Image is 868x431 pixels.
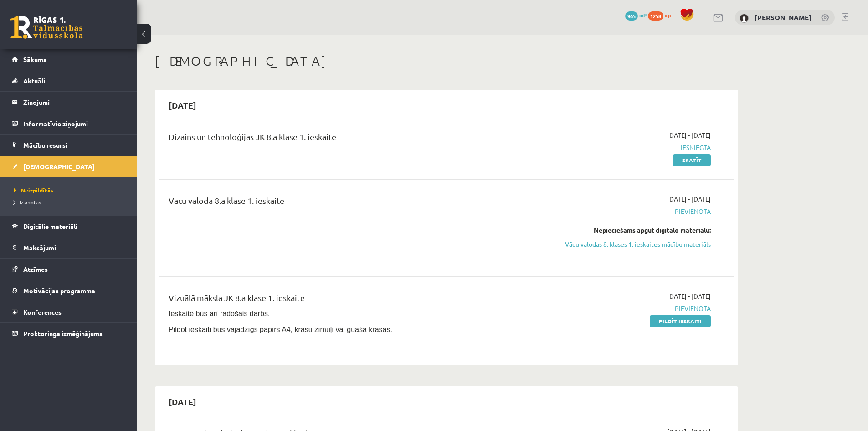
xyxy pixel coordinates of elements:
span: Neizpildītās [14,187,53,194]
span: xp [665,11,671,19]
a: 965 mP [625,11,647,19]
a: Ziņojumi [12,92,125,113]
span: 1258 [648,11,663,21]
div: Vizuālā māksla JK 8.a klase 1. ieskaite [169,291,525,308]
a: Motivācijas programma [12,280,125,301]
div: Nepieciešams apgūt digitālo materiālu: [539,225,711,235]
span: [DATE] - [DATE] [667,291,711,301]
span: Ieskaitē būs arī radošais darbs. [169,310,270,317]
a: Konferences [12,301,125,322]
h2: [DATE] [159,94,205,116]
span: Digitālie materiāli [23,222,77,230]
a: Informatīvie ziņojumi [12,113,125,134]
span: Konferences [23,308,62,316]
a: [PERSON_NAME] [755,13,812,22]
span: Atzīmes [23,265,48,273]
a: Sākums [12,49,125,70]
span: Mācību resursi [23,141,67,149]
h2: [DATE] [159,391,205,412]
span: [DATE] - [DATE] [667,194,711,204]
legend: Ziņojumi [23,92,125,113]
legend: Maksājumi [23,237,125,258]
span: Pievienota [539,207,711,216]
div: Vācu valoda 8.a klase 1. ieskaite [169,194,525,211]
legend: Informatīvie ziņojumi [23,113,125,134]
img: Alina Ščerbicka [740,14,749,23]
span: Motivācijas programma [23,286,95,295]
div: Dizains un tehnoloģijas JK 8.a klase 1. ieskaite [169,130,525,147]
span: 965 [625,11,638,21]
span: Pievienota [539,304,711,313]
a: Proktoringa izmēģinājums [12,323,125,344]
a: Vācu valodas 8. klases 1. ieskaites mācību materiāls [539,239,711,249]
span: Proktoringa izmēģinājums [23,329,103,338]
span: Sākums [23,55,46,63]
a: Izlabotās [14,198,128,206]
a: Aktuāli [12,70,125,91]
span: Pildot ieskaiti būs vajadzīgs papīrs A4, krāsu zīmuļi vai guaša krāsas. [169,326,392,333]
a: Atzīmes [12,259,125,280]
a: Pildīt ieskaiti [650,315,711,327]
span: mP [639,11,647,19]
a: Neizpildītās [14,186,128,194]
a: Rīgas 1. Tālmācības vidusskola [10,16,83,39]
span: Aktuāli [23,77,45,85]
a: Digitālie materiāli [12,216,125,237]
span: Iesniegta [539,143,711,152]
a: Mācību resursi [12,135,125,156]
a: Skatīt [673,154,711,166]
a: Maksājumi [12,237,125,258]
h1: [DEMOGRAPHIC_DATA] [155,53,738,69]
span: Izlabotās [14,198,41,206]
span: [DATE] - [DATE] [667,130,711,140]
a: 1258 xp [648,11,675,19]
a: [DEMOGRAPHIC_DATA] [12,156,125,177]
span: [DEMOGRAPHIC_DATA] [23,162,95,171]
